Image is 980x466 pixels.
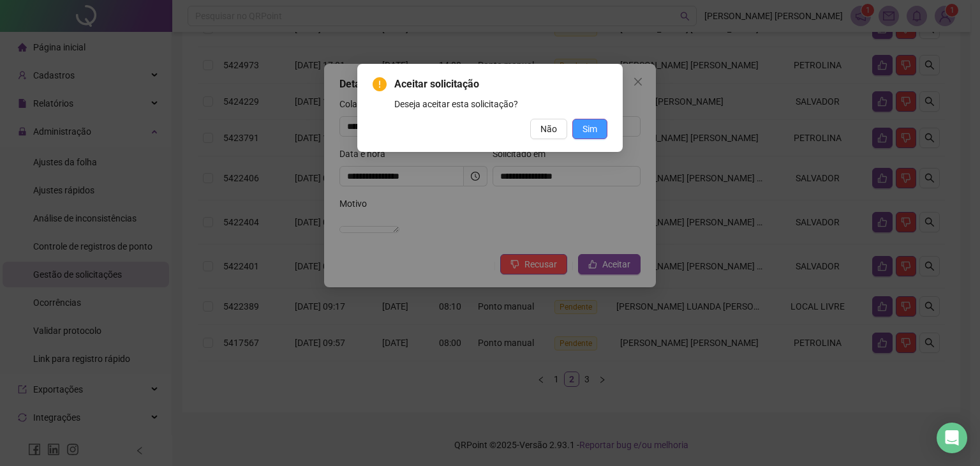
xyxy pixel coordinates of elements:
div: Deseja aceitar esta solicitação? [394,97,607,111]
div: Open Intercom Messenger [937,423,967,453]
button: Não [530,119,567,139]
span: Não [540,122,557,136]
span: Aceitar solicitação [394,77,607,92]
span: exclamation-circle [373,77,387,91]
button: Sim [572,119,607,139]
span: Sim [583,122,597,136]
